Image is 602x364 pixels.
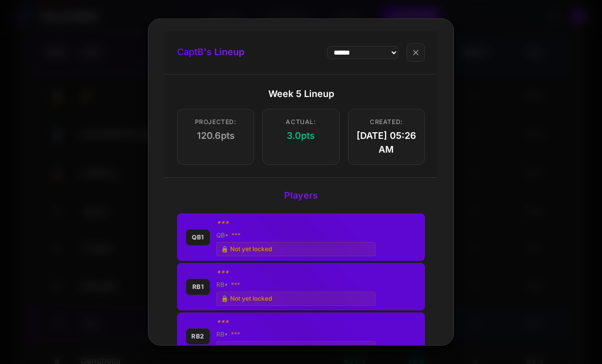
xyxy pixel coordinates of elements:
[411,48,420,57] span: close
[357,129,416,156] span: [DATE] 05:26 AM
[216,280,375,289] div: RB •
[177,190,425,202] h3: Players
[407,43,425,62] button: close
[216,292,375,306] span: 🔒 Not yet locked
[271,129,331,142] span: 3.0 pts
[186,229,210,246] div: qb1
[216,219,229,228] span: Player not yet locked
[271,117,331,127] span: Actual:
[216,269,229,277] span: Player not yet locked
[216,341,375,355] span: 🔒 Not yet locked
[186,117,245,127] span: Projected:
[216,242,375,256] span: 🔒 Not yet locked
[216,318,229,327] span: Player not yet locked
[216,231,375,240] div: QB •
[177,46,244,58] h2: CaptB 's Lineup
[357,117,416,127] span: Created:
[190,26,412,161] div: Week 5 Lineup
[186,328,210,345] div: rb2
[216,330,375,339] div: RB •
[186,129,245,142] span: 120.6 pts
[186,279,210,295] div: rb1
